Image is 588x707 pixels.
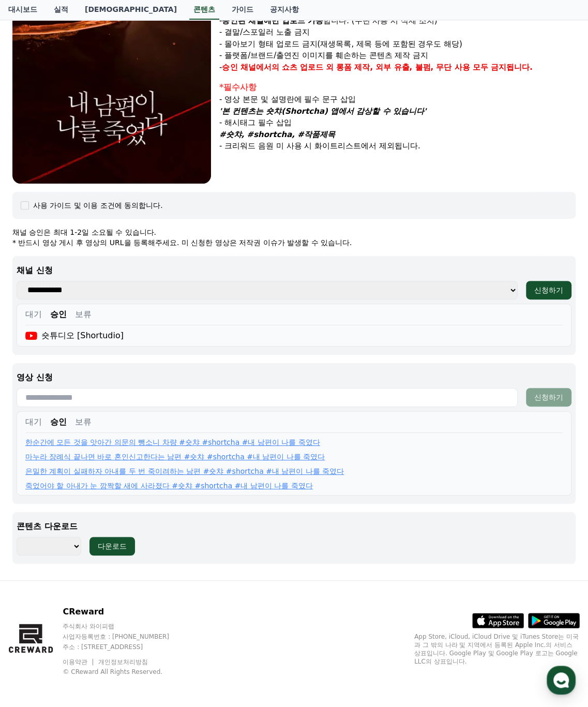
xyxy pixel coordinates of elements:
[219,107,426,116] em: '본 컨텐츠는 숏챠(Shortcha) 앱에서 감상할 수 있습니다'
[25,452,325,462] a: 마누라 장례식 끝나면 바로 혼인신고한다는 남편 #숏챠 #shortcha #내 남편이 나를 죽였다
[63,668,189,676] p: © CReward All Rights Reserved.
[3,328,68,354] a: 홈
[25,308,42,321] button: 대기
[219,15,576,27] p: - 합니다. (무단 사용 시 삭제 조치)
[33,343,39,352] span: 홈
[414,633,580,666] p: App Store, iCloud, iCloud Drive 및 iTunes Store는 미국과 그 밖의 나라 및 지역에서 등록된 Apple Inc.의 서비스 상표입니다. Goo...
[17,520,571,533] p: 콘텐츠 다운로드
[25,466,344,476] a: 은밀한 계획이 실패하자 아내를 두 번 죽이려하는 남편 #숏챠 #shortcha #내 남편이 나를 죽였다
[17,264,571,277] p: 채널 신청
[526,388,571,407] button: 신청하기
[50,416,67,428] button: 승인
[219,50,576,62] p: - 플랫폼/브랜드/출연진 이미지를 훼손하는 콘텐츠 제작 금지
[133,328,199,354] a: 설정
[63,643,189,651] p: 주소 : [STREET_ADDRESS]
[98,541,127,551] div: 다운로드
[63,633,189,641] p: 사업자등록번호 : [PHONE_NUMBER]
[160,343,172,352] span: 설정
[219,117,576,129] p: - 해시태그 필수 삽입
[68,328,133,354] a: 대화
[98,658,148,666] a: 개인정보처리방침
[25,416,42,428] button: 대기
[219,94,576,106] p: - 영상 본문 및 설명란에 필수 문구 삽입
[95,344,107,352] span: 대화
[219,81,576,94] div: *필수사항
[25,329,124,342] div: 숏튜디오 [Shortudio]
[222,63,334,72] strong: 승인 채널에서의 쇼츠 업로드 외
[219,26,576,38] p: - 결말/스포일러 노출 금지
[25,480,313,491] a: 죽었어야 할 아내가 눈 깜짝할 새에 사라졌다 #숏챠 #shortcha #내 남편이 나를 죽였다
[12,227,576,237] p: 채널 승인은 최대 1-2일 소요될 수 있습니다.
[89,537,135,555] button: 다운로드
[63,658,95,666] a: 이용약관
[219,38,576,50] p: - 몰아보기 형태 업로드 금지(재생목록, 제목 등에 포함된 경우도 해당)
[75,416,92,428] button: 보류
[219,140,576,152] p: - 크리워드 음원 미 사용 시 화이트리스트에서 제외됩니다.
[219,130,335,139] em: #숏챠, #shortcha, #작품제목
[336,63,533,72] strong: 롱폼 제작, 외부 유출, 불펌, 무단 사용 모두 금지됩니다.
[534,392,563,402] div: 신청하기
[534,285,563,295] div: 신청하기
[50,308,67,321] button: 승인
[63,606,189,618] p: CReward
[17,371,571,384] p: 영상 신청
[33,200,163,210] div: 사용 가이드 및 이용 조건에 동의합니다.
[222,16,323,25] strong: 승인된 채널에만 업로드 가능
[526,281,571,299] button: 신청하기
[12,237,576,248] p: * 반드시 영상 게시 후 영상의 URL을 등록해주세요. 미 신청한 영상은 저작권 이슈가 발생할 수 있습니다.
[75,308,92,321] button: 보류
[25,437,320,447] a: 한순간에 모든 것을 앗아간 의문의 뺑소니 차량 #숏챠 #shortcha #내 남편이 나를 죽였다
[63,622,189,630] p: 주식회사 와이피랩
[219,62,576,73] p: -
